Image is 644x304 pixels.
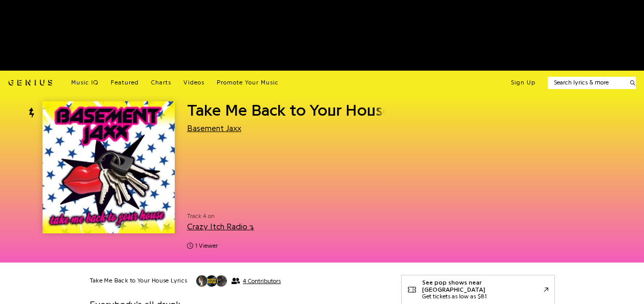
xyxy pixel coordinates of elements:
[422,293,544,300] div: Get tickets as low as $81
[187,124,241,133] a: Basement Jaxx
[71,79,98,87] a: Music IQ
[195,242,218,250] span: 1 viewer
[183,79,204,87] a: Videos
[111,79,139,85] span: Featured
[196,275,281,287] button: 4 Contributors
[217,79,279,87] a: Promote Your Music
[217,79,279,85] span: Promote Your Music
[151,79,171,87] a: Charts
[187,212,385,221] span: Track 4 on
[183,79,204,85] span: Videos
[187,242,218,250] span: 1 viewer
[71,79,98,85] span: Music IQ
[548,78,624,87] input: Search lyrics & more
[43,101,175,233] img: Cover art for Take Me Back to Your House by Basement Jaxx
[243,277,281,285] span: 4 Contributors
[187,223,254,231] a: Crazy Itch Radio
[511,79,535,87] button: Sign Up
[90,277,188,285] h2: Take Me Back to Your House Lyrics
[422,279,544,293] div: See pop shows near [GEOGRAPHIC_DATA]
[151,79,171,85] span: Charts
[187,102,391,119] span: Take Me Back to Your House
[111,79,139,87] a: Featured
